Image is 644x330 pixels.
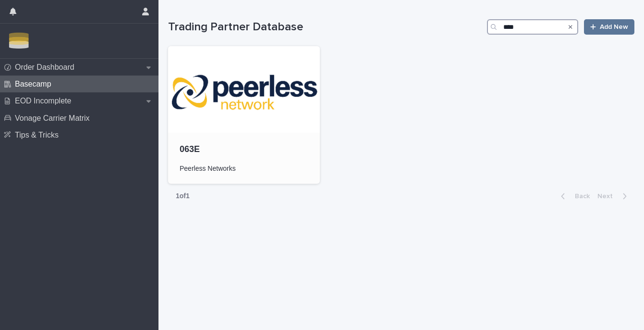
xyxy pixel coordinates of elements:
[11,114,97,123] p: Vonage Carrier Matrix
[8,31,30,51] img: Zbn3osBRTqmJoOucoKu4
[600,24,628,30] span: Add New
[569,193,590,200] span: Back
[180,144,308,155] p: 063E
[168,46,320,184] a: 063EPeerless Networks
[180,165,236,172] span: Peerless Networks
[168,184,197,208] p: 1 of 1
[584,19,634,35] a: Add New
[11,79,59,89] p: Basecamp
[553,192,594,201] button: Back
[487,19,578,35] input: Search
[11,130,66,140] p: Tips & Tricks
[594,192,634,201] button: Next
[11,63,82,72] p: Order Dashboard
[168,20,483,34] h1: Trading Partner Database
[597,193,619,200] span: Next
[11,96,79,105] p: EOD Incomplete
